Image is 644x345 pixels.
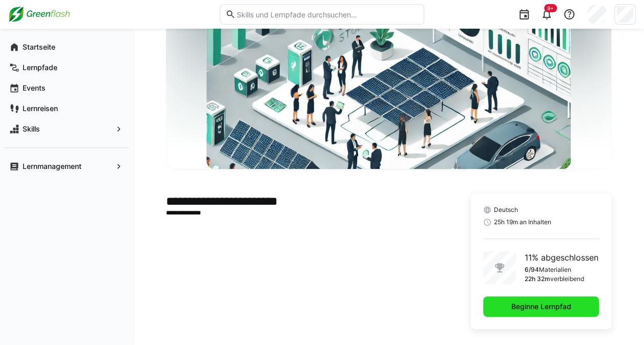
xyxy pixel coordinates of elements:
[524,266,538,274] p: 6/94
[510,301,573,312] span: Beginne Lernpfad
[538,266,571,274] p: Materialien
[524,275,550,283] p: 22h 32m
[550,275,584,283] p: verbleibend
[236,10,419,19] input: Skills und Lernpfade durchsuchen…
[493,218,551,226] span: 25h 19m an Inhalten
[483,296,599,317] button: Beginne Lernpfad
[493,206,517,214] span: Deutsch
[524,251,598,264] p: 11% abgeschlossen
[547,5,554,11] span: 9+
